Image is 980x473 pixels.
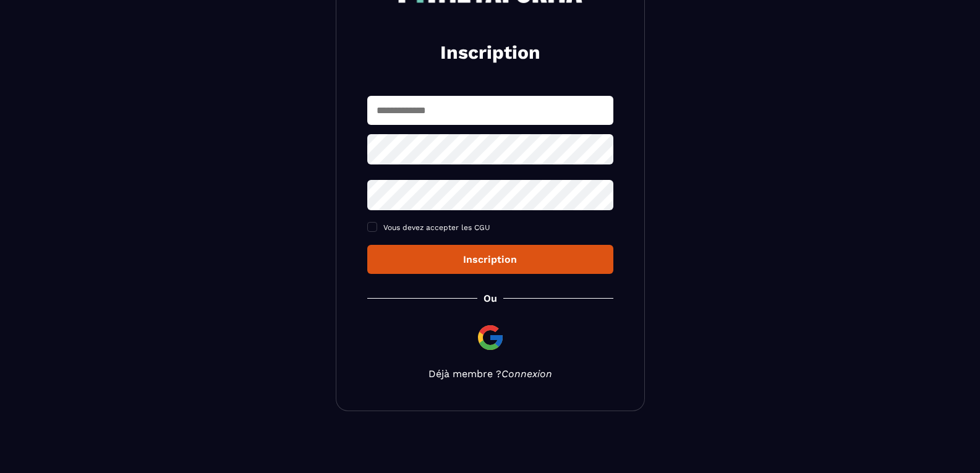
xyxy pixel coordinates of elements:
button: Inscription [367,245,613,274]
p: Ou [484,292,497,304]
img: google [475,323,505,352]
span: Vous devez accepter les CGU [383,223,490,232]
div: Inscription [377,254,603,265]
p: Déjà membre ? [367,368,613,380]
a: Connexion [501,368,552,380]
h2: Inscription [382,40,599,65]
